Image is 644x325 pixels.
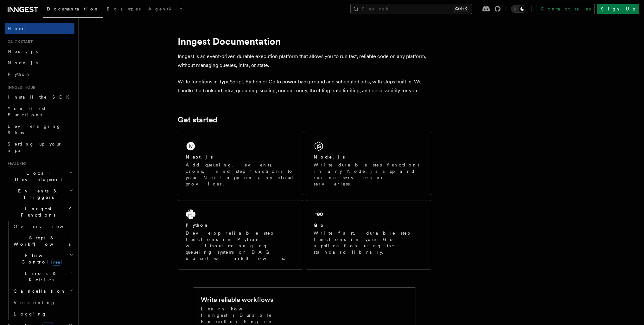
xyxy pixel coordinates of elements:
[178,200,303,270] a: PythonDevelop reliable step functions in Python without managing queueing systems or DAG based wo...
[144,2,186,17] a: AgentKit
[178,132,303,195] a: Next.jsAdd queueing, events, crons, and step functions to your Next app on any cloud provider.
[201,295,273,304] h2: Write reliable workflows
[5,205,68,218] span: Inngest Functions
[5,161,26,166] span: Features
[178,77,431,95] p: Write functions in TypeScript, Python or Go to power background and scheduled jobs, with steps bu...
[14,311,47,316] span: Logging
[11,297,74,308] a: Versioning
[314,154,345,160] h2: Node.js
[5,120,74,138] a: Leveraging Steps
[8,72,31,77] span: Python
[11,285,74,297] button: Cancellation
[5,185,74,203] button: Events & Triggers
[186,222,209,228] h2: Python
[14,224,79,229] span: Overview
[5,39,33,44] span: Quick start
[5,91,74,103] a: Install the SDK
[5,23,74,34] a: Home
[597,4,639,14] a: Sign Up
[14,300,55,305] span: Versioning
[11,250,74,268] button: Flow Controlnew
[178,36,431,47] h1: Inngest Documentation
[306,132,431,195] a: Node.jsWrite durable step functions in any Node.js app and run on servers or serverless.
[8,60,38,65] span: Node.js
[11,232,74,250] button: Steps & Workflows
[178,52,431,70] p: Inngest is an event-driven durable execution platform that allows you to run fast, reliable code ...
[103,2,144,17] a: Examples
[8,141,62,153] span: Setting up your app
[5,170,69,183] span: Local Development
[306,200,431,270] a: GoWrite fast, durable step functions in your Go application using the standard library.
[454,6,468,12] kbd: Ctrl+K
[186,162,295,187] p: Add queueing, events, crons, and step functions to your Next app on any cloud provider.
[107,6,141,11] span: Examples
[314,162,423,187] p: Write durable step functions in any Node.js app and run on servers or serverless.
[11,288,66,294] span: Cancellation
[8,106,45,117] span: Your first Functions
[5,203,74,221] button: Inngest Functions
[11,270,69,283] span: Errors & Retries
[47,6,99,11] span: Documentation
[5,68,74,80] a: Python
[186,230,295,262] p: Develop reliable step functions in Python without managing queueing systems or DAG based workflows.
[11,235,71,247] span: Steps & Workflows
[5,57,74,68] a: Node.js
[5,188,69,200] span: Events & Triggers
[8,124,61,135] span: Leveraging Steps
[511,5,526,13] button: Toggle dark mode
[5,46,74,57] a: Next.js
[11,252,70,265] span: Flow Control
[314,222,325,228] h2: Go
[5,103,74,120] a: Your first Functions
[8,94,73,100] span: Install the SDK
[5,167,74,185] button: Local Development
[350,4,472,14] button: Search...Ctrl+K
[537,4,595,14] a: Contact sales
[5,138,74,156] a: Setting up your app
[11,268,74,285] button: Errors & Retries
[11,308,74,320] a: Logging
[8,25,25,32] span: Home
[314,230,423,255] p: Write fast, durable step functions in your Go application using the standard library.
[8,49,38,54] span: Next.js
[5,85,35,90] span: Inngest tour
[43,2,103,18] a: Documentation
[51,259,62,266] span: new
[5,221,74,320] div: Inngest Functions
[186,154,213,160] h2: Next.js
[11,221,74,232] a: Overview
[148,6,182,11] span: AgentKit
[178,115,217,124] a: Get started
